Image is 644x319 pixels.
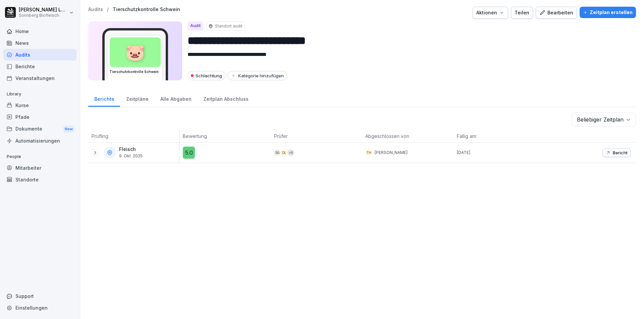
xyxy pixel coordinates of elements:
[602,148,631,157] button: Bericht
[215,23,243,29] p: Standort audit
[457,150,545,156] p: [DATE]
[183,133,267,140] p: Bewertung
[3,72,76,84] a: Veranstaltungen
[3,123,76,135] a: DokumenteNew
[3,302,76,314] a: Einstellungen
[515,9,529,16] div: Teilen
[110,37,161,67] div: 🐷
[119,154,143,158] p: 9. Okt. 2025
[88,7,103,12] a: Audits
[476,9,504,16] div: Aktionen
[119,147,143,152] p: Fleisch
[3,89,76,99] p: Library
[227,71,287,80] button: Kategorie hinzufügen
[88,90,120,107] a: Berichte
[580,7,636,18] button: Zeitplan erstellen
[3,37,76,49] a: News
[231,73,284,78] div: Kategorie hinzufügen
[3,99,76,111] a: Kurse
[3,111,76,123] a: Pfade
[274,149,281,156] div: BA
[3,174,76,185] a: Standorte
[539,9,573,16] div: Bearbeiten
[92,133,176,140] p: Prüfling
[187,21,203,31] div: Audit
[3,123,76,135] div: Dokumente
[453,130,545,143] th: Fällig am:
[536,7,577,19] button: Bearbeiten
[473,7,508,19] button: Aktionen
[271,130,362,143] th: Prüfer
[3,49,76,61] a: Audits
[63,125,74,133] div: New
[107,7,109,12] p: /
[281,149,287,156] div: DL
[3,162,76,174] a: Mitarbeiter
[511,7,533,19] button: Teilen
[3,135,76,147] a: Automatisierungen
[19,7,68,13] p: [PERSON_NAME] Lumetsberger
[113,7,180,12] a: Tierschutzkontrolle Schwein
[613,150,628,155] p: Bericht
[3,25,76,37] a: Home
[19,13,68,18] p: Sonnberg Biofleisch
[287,149,294,156] div: + 6
[109,69,161,74] h3: Tierschutzkontrolle Schwein
[187,71,225,80] div: Schlachtung
[365,133,450,140] p: Abgeschlossen von
[3,290,76,302] div: Support
[375,150,408,156] p: [PERSON_NAME]
[120,90,154,107] a: Zeitpläne
[3,151,76,162] p: People
[154,90,197,107] a: Alle Abgaben
[365,149,372,156] div: TH
[583,9,633,16] div: Zeitplan erstellen
[197,90,254,107] a: Zeitplan Abschluss
[183,147,195,159] div: 5.0
[3,61,76,72] a: Berichte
